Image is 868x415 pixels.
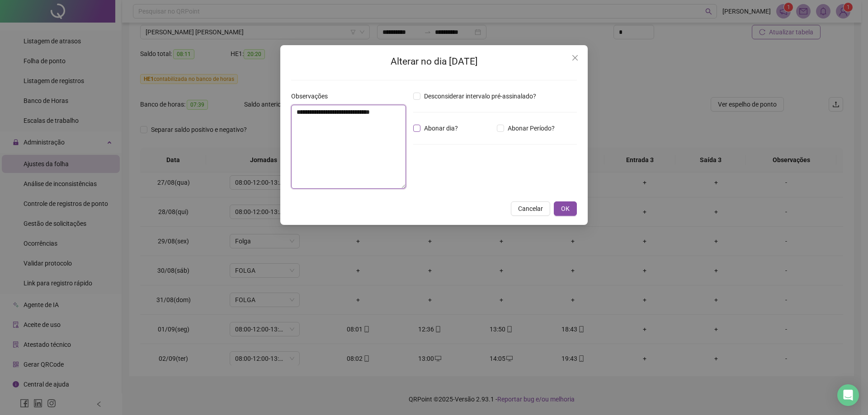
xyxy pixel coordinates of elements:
button: Close [568,51,582,65]
h2: Alterar no dia [DATE] [291,54,577,69]
span: close [571,54,579,61]
div: Open Intercom Messenger [837,384,859,406]
span: Cancelar [518,204,543,214]
span: Desconsiderar intervalo pré-assinalado? [420,91,540,101]
label: Observações [291,91,334,101]
button: OK [554,201,577,216]
button: Cancelar [511,201,550,216]
span: OK [561,204,570,214]
span: Abonar dia? [420,123,462,133]
span: Abonar Período? [504,123,558,133]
